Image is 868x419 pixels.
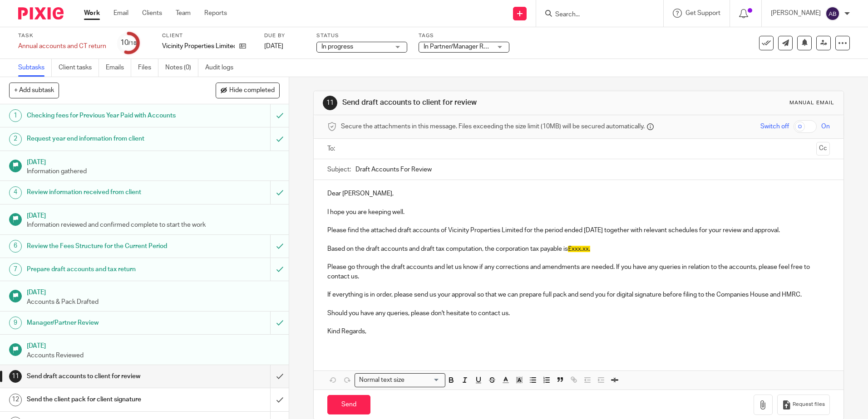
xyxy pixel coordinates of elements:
div: 4 [9,186,22,199]
a: Client tasks [59,59,99,77]
label: Client [162,32,253,39]
h1: [DATE] [27,209,280,220]
span: Normal text size [357,375,406,385]
label: Task [18,32,106,39]
div: 9 [9,317,22,329]
div: 1 [9,109,22,122]
button: Hide completed [216,83,280,98]
p: Please go through the draft accounts and let us know if any corrections and amendments are needed... [327,263,829,281]
p: Kind Regards, [327,327,829,336]
p: Vicinity Properties Limited [162,42,235,51]
div: 6 [9,240,22,253]
a: Email [113,9,128,18]
div: 7 [9,263,22,276]
div: Manual email [789,99,834,107]
h1: Manager/Partner Review [27,316,183,330]
button: Request files [777,395,830,415]
span: Secure the attachments in this message. Files exceeding the size limit (10MB) will be secured aut... [341,122,645,131]
span: Get Support [686,10,720,16]
p: Accounts Reviewed [27,351,280,360]
div: 12 [9,394,22,406]
div: Mark as to do [270,181,289,204]
a: Send new email to Vicinity Properties Limited [778,36,793,50]
a: Emails [106,59,131,77]
a: Notes (0) [165,59,198,77]
p: Accounts & Pack Drafted [27,297,280,307]
p: Should you have any queries, please don't hesitate to contact us. [327,309,829,318]
button: Snooze task [797,36,812,50]
i: Files are stored in Pixie and a secure link is sent to the message recipient. [647,123,654,130]
div: Mark as to do [270,312,289,334]
a: Team [176,9,191,18]
p: Dear [PERSON_NAME], [327,189,829,198]
label: To: [327,144,337,153]
p: Please find the attached draft accounts of Vicinity Properties Limited for the period ended [DATE... [327,226,829,235]
span: On [821,122,830,131]
div: Mark as to do [270,127,289,150]
a: Audit logs [205,59,240,77]
div: 2 [9,133,22,146]
div: Mark as to do [270,104,289,127]
a: Reassign task [816,36,831,50]
p: Based on the draft accounts and draft tax computation, the corporation tax payable is [327,244,829,253]
button: + Add subtask [9,83,59,98]
img: Pixie [18,7,64,19]
i: Open client page [239,43,246,49]
a: Reports [204,9,227,18]
div: Mark as done [270,365,289,388]
div: Mark as to do [270,235,289,258]
small: /18 [128,41,137,46]
input: Send [327,395,370,414]
p: [PERSON_NAME] [771,9,821,18]
h1: Request year end information from client [27,132,183,146]
div: Annual accounts and CT return [18,42,106,51]
input: Search for option [407,375,440,385]
div: Search for option [355,373,445,387]
span: In Partner/Manager Review [424,44,500,50]
p: If everything is in order, please send us your approval so that we can prepare full pack and send... [327,290,829,299]
h1: Send draft accounts to client for review [342,98,598,107]
label: Due by [264,32,305,39]
h1: [DATE] [27,286,280,297]
h1: Send the client pack for client signature [27,393,183,406]
div: 11 [9,370,22,383]
label: Tags [419,32,509,39]
span: Hide completed [229,87,275,94]
span: [DATE] [264,43,283,49]
h1: Checking fees for Previous Year Paid with Accounts [27,109,183,122]
h1: [DATE] [27,339,280,351]
div: 11 [323,96,337,110]
span: In progress [321,44,353,50]
div: 10 [120,38,137,48]
h1: Review the Fees Structure for the Current Period [27,239,183,253]
button: Cc [816,142,830,156]
h1: Review information received from client [27,185,183,199]
a: Subtasks [18,59,52,77]
p: I hope you are keeping well. [327,208,829,217]
div: Mark as done [270,388,289,411]
label: Subject: [327,165,351,174]
label: Status [316,32,407,39]
span: Switch off [760,122,789,131]
a: Files [138,59,158,77]
h1: [DATE] [27,156,280,167]
p: Information reviewed and confirmed complete to start the work [27,220,280,229]
div: Mark as to do [270,258,289,281]
a: Clients [142,9,162,18]
span: £xxx.xx. [568,246,590,252]
a: Work [84,9,100,18]
h1: Send draft accounts to client for review [27,370,183,383]
input: Search [554,11,636,19]
span: Request files [793,401,825,408]
p: Information gathered [27,167,280,176]
h1: Prepare draft accounts and tax return [27,263,183,276]
img: svg%3E [825,6,840,21]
